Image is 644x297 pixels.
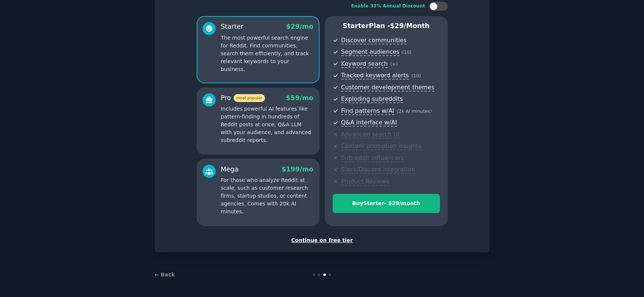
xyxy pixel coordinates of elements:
[221,22,244,31] div: Starter
[341,166,415,174] span: Slack/Discord integration
[281,165,313,173] span: $ 199 /mo
[351,3,425,10] div: Enable 33% Annual Discount
[397,109,432,114] span: ( 2k AI minutes )
[390,62,398,67] span: ( ∞ )
[341,107,394,115] span: Find patterns w/AI
[286,94,313,102] span: $ 59 /mo
[341,154,404,162] span: Subreddit influencers
[221,165,239,174] div: Mega
[341,95,403,103] span: Exploding subreddits
[402,50,412,55] span: ( 10 )
[341,60,388,68] span: Keyword search
[221,105,314,144] p: Includes powerful AI features like pattern-finding in hundreds of Reddit posts at once, Q&A LLM w...
[333,199,440,207] div: Buy Starter - $ 29 /month
[333,194,440,213] button: BuyStarter- $29/month
[390,22,430,30] span: $ 29 /month
[221,34,314,73] p: The most powerful search engine for Reddit. Find communities, search them efficiently, and track ...
[341,119,397,127] span: Q&A interface w/AI
[286,23,313,30] span: $ 29 /mo
[341,131,400,139] span: Advanced search UI
[155,272,175,278] a: ← Back
[234,94,265,102] span: most popular
[341,72,409,80] span: Tracked keyword alerts
[341,178,389,186] span: Product Reviews
[341,37,407,44] span: Discover communities
[341,142,422,150] span: Content promotion insights
[221,93,265,103] div: Pro
[163,236,482,244] div: Continue on free tier
[412,73,421,78] span: ( 10 )
[221,176,314,216] p: For those who analyze Reddit at scale, such as customer research firms, startup studios, or conte...
[341,48,400,56] span: Segment audiences
[341,84,435,92] span: Customer development themes
[333,21,440,31] p: Starter Plan -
